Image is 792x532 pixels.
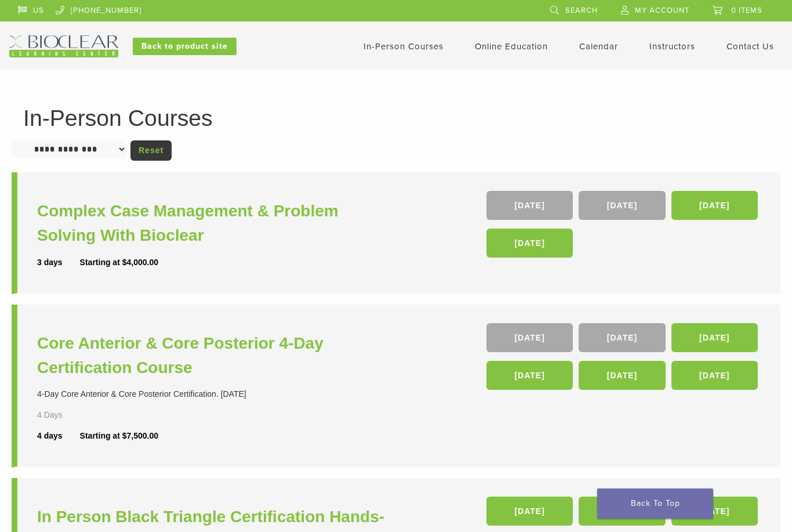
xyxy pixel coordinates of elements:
[579,41,618,52] a: Calendar
[37,331,399,380] a: Core Anterior & Core Posterior 4-Day Certification Course
[37,409,92,421] div: 4 Days
[9,35,118,57] img: Bioclear
[579,361,665,390] a: [DATE]
[579,191,665,220] a: [DATE]
[635,6,689,15] span: My Account
[726,41,774,52] a: Contact Us
[649,41,695,52] a: Instructors
[37,430,80,442] div: 4 days
[486,497,573,526] a: [DATE]
[671,323,758,352] a: [DATE]
[597,488,713,519] a: Back To Top
[486,361,573,390] a: [DATE]
[671,497,758,526] a: [DATE]
[565,6,598,15] span: Search
[475,41,548,52] a: Online Education
[23,107,769,129] h1: In-Person Courses
[80,430,158,442] div: Starting at $7,500.00
[486,229,573,258] a: [DATE]
[37,256,80,269] div: 3 days
[579,323,665,352] a: [DATE]
[671,361,758,390] a: [DATE]
[364,41,444,52] a: In-Person Courses
[133,38,237,55] a: Back to product site
[579,497,665,526] a: [DATE]
[671,191,758,220] a: [DATE]
[486,191,761,263] div: , , ,
[37,388,399,400] div: 4-Day Core Anterior & Core Posterior Certification. [DATE]
[486,323,761,396] div: , , , , ,
[486,323,573,352] a: [DATE]
[130,140,172,161] a: Reset
[486,191,573,220] a: [DATE]
[80,256,158,269] div: Starting at $4,000.00
[37,199,399,248] a: Complex Case Management & Problem Solving With Bioclear
[731,6,762,15] span: 0 items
